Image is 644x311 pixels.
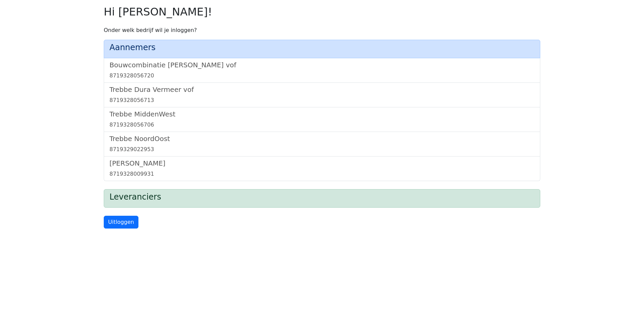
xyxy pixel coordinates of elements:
[109,61,535,69] h5: Bouwcombinatie [PERSON_NAME] vof
[109,145,535,153] div: 8719329022953
[109,159,535,178] a: [PERSON_NAME]8719328009931
[109,121,535,129] div: 8719328056706
[109,110,535,118] h5: Trebbe MiddenWest
[109,85,535,94] h5: Trebbe Dura Vermeer vof
[109,96,535,104] div: 8719328056713
[109,72,535,80] div: 8719328056720
[104,5,540,18] h2: Hi [PERSON_NAME]!
[109,110,535,129] a: Trebbe MiddenWest8719328056706
[109,43,535,53] h4: Aannemers
[109,85,535,104] a: Trebbe Dura Vermeer vof8719328056713
[109,170,535,178] div: 8719328009931
[109,135,535,143] h5: Trebbe NoordOost
[104,26,540,34] p: Onder welk bedrijf wil je inloggen?
[109,192,535,202] h4: Leveranciers
[109,61,535,80] a: Bouwcombinatie [PERSON_NAME] vof8719328056720
[104,216,138,229] a: Uitloggen
[109,135,535,153] a: Trebbe NoordOost8719329022953
[109,159,535,167] h5: [PERSON_NAME]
